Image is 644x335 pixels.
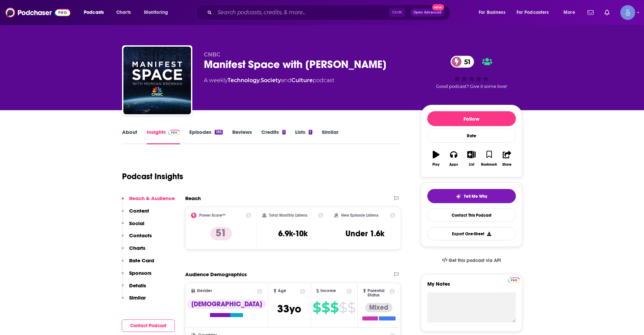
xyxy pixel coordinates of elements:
[112,7,135,18] a: Charts
[451,56,474,68] a: 51
[427,129,516,143] div: Rate
[123,47,191,114] img: Manifest Space with Morgan Brennan
[341,213,378,218] h2: New Episode Listens
[129,232,152,239] p: Contacts
[129,245,145,251] p: Charts
[199,213,225,218] h2: Power Score™
[321,302,330,313] span: $
[432,4,444,10] span: New
[122,245,145,257] button: Charts
[147,129,180,144] a: InsightsPodchaser Pro
[421,51,522,93] div: 51Good podcast? Give it some love!
[122,282,146,295] button: Details
[129,282,146,289] p: Details
[291,77,313,83] a: Culture
[449,163,458,167] div: Apps
[320,289,336,293] span: Income
[456,194,461,199] img: tell me why sparkle
[295,129,312,144] a: Lists1
[365,303,392,312] div: Mixed
[517,8,549,17] span: For Podcasters
[457,56,474,68] span: 51
[445,146,462,171] button: Apps
[620,5,635,20] img: User Profile
[410,8,445,17] button: Open AdvancedNew
[261,77,281,83] a: Society
[144,8,168,17] span: Monitoring
[508,278,520,283] img: Podchaser Pro
[449,258,501,263] span: Get this podcast via API
[122,208,149,220] button: Content
[261,129,286,144] a: Credits1
[116,8,131,17] span: Charts
[129,270,151,276] p: Sponsors
[436,252,507,269] a: Get this podcast via API
[84,8,104,17] span: Podcasts
[464,194,487,199] span: Tell Me Why
[427,227,516,240] button: Export One-Sheet
[277,302,301,315] span: 33 yo
[282,130,286,135] div: 1
[462,146,480,171] button: List
[313,302,321,313] span: $
[189,129,222,144] a: Episodes185
[122,171,183,182] h1: Podcast Insights
[185,195,201,201] h2: Reach
[432,163,439,167] div: Play
[129,208,149,214] p: Content
[122,257,154,270] button: Rate Card
[345,229,384,239] h3: Under 1.6k
[79,7,113,18] button: open menu
[168,130,180,135] img: Podchaser Pro
[122,220,144,233] button: Social
[278,229,308,239] h3: 6.9k-10k
[620,5,635,20] span: Logged in as Spiral5-G1
[602,7,612,18] a: Show notifications dropdown
[322,129,338,144] a: Similar
[502,163,511,167] div: Share
[122,232,152,245] button: Contacts
[559,7,583,18] button: open menu
[215,130,222,135] div: 185
[564,8,575,17] span: More
[202,5,457,20] div: Search podcasts, credits, & more...
[512,7,559,18] button: open menu
[481,163,497,167] div: Bookmark
[204,76,334,85] div: A weekly podcast
[508,277,520,283] a: Pro website
[309,130,312,135] div: 1
[197,289,212,293] span: Gender
[348,302,355,313] span: $
[187,300,266,309] div: [DEMOGRAPHIC_DATA]
[469,163,474,167] div: List
[122,319,175,332] button: Contact Podcast
[228,77,260,83] a: Technology
[474,7,514,18] button: open menu
[269,213,307,218] h2: Total Monthly Listens
[210,227,232,240] p: 51
[585,7,596,18] a: Show notifications dropdown
[260,77,261,83] span: ,
[122,294,146,307] button: Similar
[389,8,405,17] span: Ctrl K
[498,146,516,171] button: Share
[122,195,175,208] button: Reach & Audience
[367,289,388,297] span: Parental Status
[427,111,516,126] button: Follow
[427,281,516,292] label: My Notes
[479,8,505,17] span: For Business
[427,146,445,171] button: Play
[281,77,291,83] span: and
[330,302,338,313] span: $
[480,146,498,171] button: Bookmark
[129,220,144,226] p: Social
[129,257,154,264] p: Rate Card
[122,129,137,144] a: About
[139,7,177,18] button: open menu
[620,5,635,20] button: Show profile menu
[232,129,252,144] a: Reviews
[185,271,247,278] h2: Audience Demographics
[5,6,70,19] img: Podchaser - Follow, Share and Rate Podcasts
